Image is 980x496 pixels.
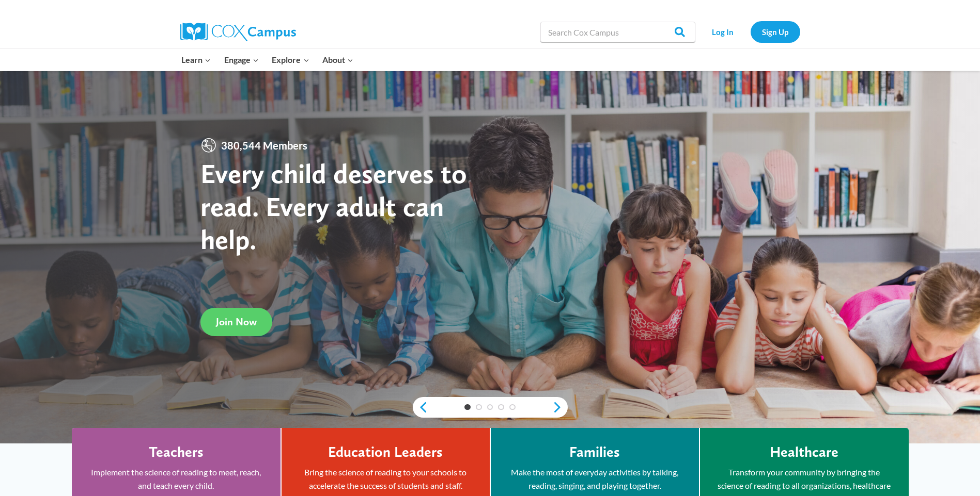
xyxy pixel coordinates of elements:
[487,404,493,410] a: 3
[770,443,838,461] h4: Healthcare
[552,401,568,414] a: next
[464,404,471,410] a: 1
[217,137,312,154] span: 380,544 Members
[701,21,800,42] nav: Secondary Navigation
[175,49,360,71] nav: Primary Navigation
[149,443,204,461] h4: Teachers
[272,53,309,67] span: Explore
[180,23,296,41] img: Cox Campus
[87,466,265,492] p: Implement the science of reading to meet, reach, and teach every child.
[476,404,482,410] a: 2
[540,22,695,42] input: Search Cox Campus
[200,308,272,336] a: Join Now
[200,157,467,255] strong: Every child deserves to read. Every adult can help.
[413,401,428,414] a: previous
[328,443,443,461] h4: Education Leaders
[506,466,683,492] p: Make the most of everyday activities by talking, reading, singing, and playing together.
[509,404,516,410] a: 5
[322,53,353,67] span: About
[751,21,800,42] a: Sign Up
[569,443,620,461] h4: Families
[224,53,259,67] span: Engage
[216,316,257,328] span: Join Now
[701,21,745,42] a: Log In
[413,397,568,418] div: content slider buttons
[297,466,474,492] p: Bring the science of reading to your schools to accelerate the success of students and staff.
[181,53,211,67] span: Learn
[498,404,504,410] a: 4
